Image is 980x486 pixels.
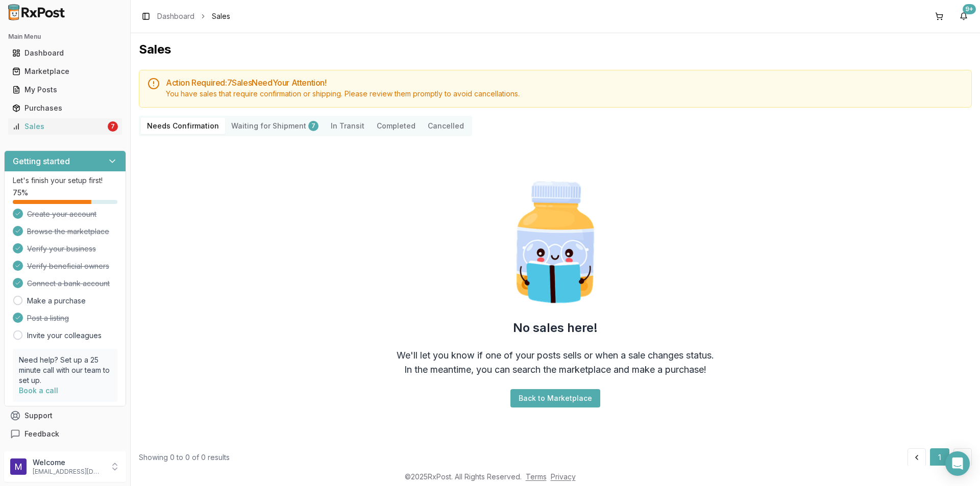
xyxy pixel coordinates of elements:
p: Welcome [33,457,104,468]
span: Verify beneficial owners [27,261,109,271]
a: Make a purchase [27,296,86,306]
h2: No sales here! [513,320,598,336]
div: Dashboard [12,48,118,58]
a: Invite your colleagues [27,330,102,341]
button: 1 [930,448,949,467]
img: RxPost Logo [4,4,69,20]
div: My Posts [12,85,118,95]
div: Showing 0 to 0 of 0 results [139,452,230,463]
a: Terms [526,472,547,481]
button: 9+ [955,8,972,24]
button: Needs Confirmation [141,118,225,134]
button: Cancelled [422,118,470,134]
span: Connect a bank account [27,278,110,289]
img: User avatar [10,458,27,475]
button: Dashboard [4,45,126,61]
span: Feedback [24,429,59,439]
span: Post a listing [27,313,69,323]
div: Open Intercom Messenger [945,451,970,476]
button: Marketplace [4,63,126,80]
a: Purchases [8,99,122,117]
a: Privacy [551,472,576,481]
button: In Transit [325,118,371,134]
div: 7 [308,121,318,131]
button: Purchases [4,100,126,116]
div: We'll let you know if one of your posts sells or when a sale changes status. [397,348,714,363]
p: [EMAIL_ADDRESS][DOMAIN_NAME] [33,468,104,476]
h2: Main Menu [8,33,122,41]
span: Create your account [27,209,96,219]
a: Marketplace [8,62,122,81]
div: Purchases [12,103,118,113]
a: Dashboard [8,44,122,62]
button: Feedback [4,425,126,443]
div: 7 [108,121,118,132]
div: 9+ [963,4,976,14]
h3: Getting started [13,155,70,167]
div: Sales [12,121,106,132]
button: Sales7 [4,118,126,135]
span: Browse the marketplace [27,226,109,237]
button: Support [4,406,126,425]
button: My Posts [4,82,126,98]
span: Verify your business [27,244,96,254]
p: Need help? Set up a 25 minute call with our team to set up. [19,355,111,386]
span: Sales [212,11,230,21]
nav: breadcrumb [157,11,230,21]
h1: Sales [139,41,972,58]
p: Let's finish your setup first! [13,175,117,186]
button: Back to Marketplace [510,389,600,407]
span: 75 % [13,188,28,198]
a: Dashboard [157,11,194,21]
button: Completed [371,118,422,134]
button: Waiting for Shipment [225,118,325,134]
a: Book a call [19,386,58,395]
a: My Posts [8,81,122,99]
a: Sales7 [8,117,122,136]
h5: Action Required: 7 Sale s Need Your Attention! [166,79,963,87]
div: Marketplace [12,66,118,76]
img: Smart Pill Bottle [490,177,621,308]
div: You have sales that require confirmation or shipping. Please review them promptly to avoid cancel... [166,89,963,99]
div: In the meantime, you can search the marketplace and make a purchase! [404,363,706,377]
